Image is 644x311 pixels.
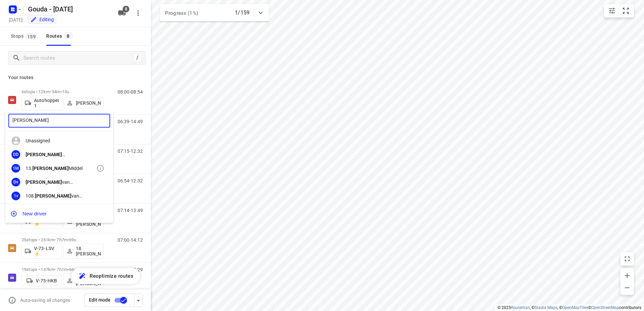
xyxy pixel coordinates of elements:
[11,192,20,200] div: 1v
[11,164,20,173] div: 1M
[26,179,96,185] div: van [PERSON_NAME]
[26,179,62,185] b: [PERSON_NAME]
[35,193,71,199] b: [PERSON_NAME]
[32,166,69,171] b: [PERSON_NAME]
[26,193,96,199] div: 108. van [PERSON_NAME]
[8,114,110,128] input: Assign to...
[5,161,113,175] div: 1M13.[PERSON_NAME]Middel
[5,134,113,148] div: Unassigned
[11,150,20,159] div: DD
[26,152,62,157] b: [PERSON_NAME]
[5,175,113,189] div: Dv[PERSON_NAME]van [PERSON_NAME]
[5,148,113,162] div: DD[PERSON_NAME][PERSON_NAME] (BZZ)
[11,178,20,186] div: Dv
[26,138,96,143] div: Unassigned
[26,152,96,157] div: [PERSON_NAME] (BZZ)
[26,166,96,171] div: 13. Middel
[5,207,113,220] button: New driver
[5,189,113,203] div: 1v108.[PERSON_NAME]van [PERSON_NAME]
